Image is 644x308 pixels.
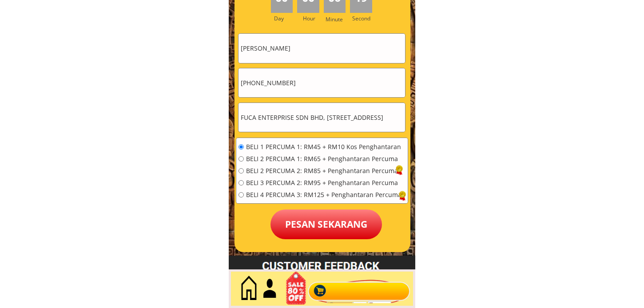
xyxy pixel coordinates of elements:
span: BELI 2 PERCUMA 1: RM65 + Penghantaran Percuma [246,156,402,162]
input: Telefon [239,68,405,97]
input: Nama [239,34,405,63]
h3: Minute [326,15,345,24]
span: BELI 2 PERCUMA 2: RM85 + Penghantaran Percuma [246,168,402,174]
input: Alamat [239,103,405,132]
span: BELI 4 PERCUMA 3: RM125 + Penghantaran Percuma [246,192,402,198]
h3: Day [274,14,296,23]
h3: Hour [303,14,322,23]
span: BELI 1 PERCUMA 1: RM45 + RM10 Kos Penghantaran [246,144,402,150]
p: Pesan sekarang [270,209,382,239]
span: BELI 3 PERCUMA 2: RM95 + Penghantaran Percuma [246,180,402,186]
h3: Second [352,14,374,23]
